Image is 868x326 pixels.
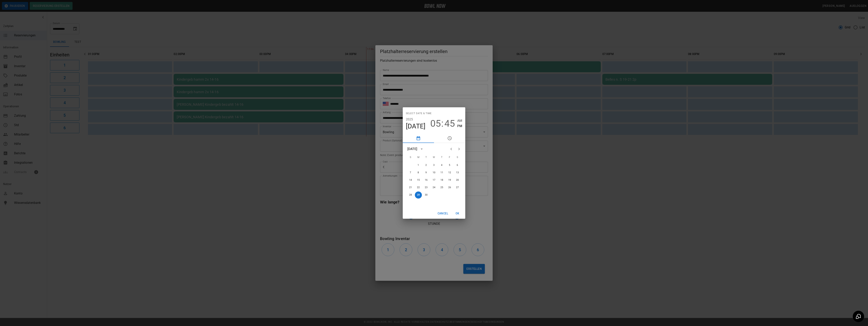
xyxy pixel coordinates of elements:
[446,177,453,184] button: 19
[444,118,455,129] button: 45
[438,169,445,176] button: 11
[403,134,434,143] button: pick date
[451,210,464,217] button: OK
[423,169,430,176] button: 9
[423,191,430,199] button: 30
[407,177,414,184] button: 14
[406,122,426,130] button: [DATE]
[415,184,422,191] button: 22
[441,118,444,129] span: :
[430,118,441,129] button: 05
[446,169,453,176] button: 12
[415,154,422,161] span: Monday
[430,154,438,161] span: Wednesday
[455,145,463,153] button: Next month
[438,184,445,191] button: 25
[446,162,453,169] button: 5
[438,162,445,169] button: 4
[415,191,422,199] button: 29
[407,147,417,151] div: [DATE]
[434,134,465,143] button: pick time
[454,162,461,169] button: 6
[457,123,462,129] button: PM
[454,154,461,161] span: Saturday
[423,154,430,161] span: Tuesday
[430,169,438,176] button: 10
[446,154,453,161] span: Friday
[415,162,422,169] button: 1
[438,177,445,184] button: 18
[407,154,414,161] span: Sunday
[438,154,445,161] span: Thursday
[415,169,422,176] button: 8
[423,177,430,184] button: 16
[436,210,450,217] button: Cancel
[457,118,462,123] button: AM
[446,184,453,191] button: 26
[418,146,425,152] button: calendar view is open, switch to year view
[407,169,414,176] button: 7
[406,117,413,122] button: 2025
[430,177,438,184] button: 17
[423,162,430,169] button: 2
[454,184,461,191] button: 27
[415,177,422,184] button: 15
[454,177,461,184] button: 20
[407,191,414,199] button: 28
[423,184,430,191] button: 23
[406,110,432,117] span: Select date & time
[447,145,455,153] button: Previous month
[430,184,438,191] button: 24
[430,162,438,169] button: 3
[407,184,414,191] button: 21
[454,169,461,176] button: 13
